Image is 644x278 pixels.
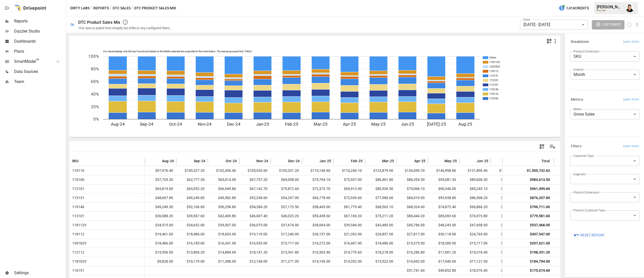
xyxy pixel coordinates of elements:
div: DTC Product Sales Mix [78,20,120,25]
img: Francisco Sanchez [626,4,634,12]
span: $12,168.00 [242,257,268,266]
span: $13,341.80 [273,248,300,257]
button: Sort [343,157,350,164]
span: $14,318.40 [462,248,488,257]
span: $49,249.80 [179,193,205,202]
span: $74,872.40 [430,203,457,211]
span: $67,160.20 [336,212,363,220]
div: $984,613.50 [530,175,550,184]
div: $961,499.60 [530,184,550,193]
span: $85,093.60 [430,212,457,220]
span: Dazzler Studio [14,28,65,34]
span: 1,416 Credits [566,5,589,11]
span: $15,717.00 [273,239,300,248]
span: $17,121.00 [462,257,488,266]
span: $26,857.00 [368,230,394,239]
button: Sort [496,157,503,164]
span: 118102V [70,259,87,263]
div: / [91,5,92,11]
span: $15,522.00 [368,257,394,266]
span: $126,699.70 [399,166,425,175]
button: Dirty Labs [70,5,90,11]
span: $86,461.80 [368,175,394,184]
span: $18,278.00 [368,248,394,257]
span: 110116 [70,169,84,173]
span: $10,179.00 [179,257,205,266]
span: $39,546.00 [336,221,363,230]
span: $66,866.20 [462,203,488,211]
span: $24,765.00 [462,230,488,239]
div: $175,074.60 [530,266,550,275]
span: $36,075.00 [242,221,268,230]
button: Sort [312,157,319,164]
button: Sort [79,157,86,164]
div: This data is pulled from Shopify but reflects any configured filters. [78,26,171,30]
span: $17,001.20 [430,248,457,257]
span: $13,763.60 [493,248,520,257]
span: $36,988.20 [147,212,174,220]
span: $84,919.00 [399,193,425,202]
span: $146,998.86 [430,166,457,175]
span: $51,560.00 [493,221,520,230]
div: $1,505,732.62 [527,166,550,175]
span: $18,486.00 [368,239,394,248]
span: $42,409.80 [210,212,237,220]
span: SKU [72,158,79,163]
span: $48,607.80 [147,193,174,202]
h6: Metrics [571,97,583,102]
span: Oct-24 [226,158,237,163]
button: Reports [93,5,109,11]
span: Jan-25 [319,158,331,163]
text: For visual display, only the top 9 products based on the Metric selected are outputted in the cha... [103,50,253,53]
text: [DATE]-25 [427,122,446,127]
span: $14,196.00 [305,257,331,266]
span: Apr-25 [414,158,425,163]
span: Reset Report [580,232,605,238]
span: $34,632.00 [179,221,205,230]
text: Nov-24 [198,122,212,127]
span: $47,658.00 [462,221,488,230]
span: $37,674.00 [273,221,300,230]
label: Segment [574,172,585,176]
span: $78,888.50 [493,184,520,193]
span: $66,949.80 [210,184,237,193]
span: $19,110.00 [242,230,268,239]
text: 110146 [489,88,498,91]
span: $39,507.00 [210,221,237,230]
span: Feb-25 [351,158,363,163]
div: $876,207.80 [530,193,550,202]
text: Feb-25 [285,122,298,127]
span: $21,392.00 [336,230,363,239]
h6: Filters [571,144,581,149]
div: [PERSON_NAME] [597,5,623,9]
button: DTC Sales [113,5,131,11]
span: 113101 [70,214,84,218]
span: $79,068.10 [399,184,425,193]
span: $131,896.40 [462,166,488,175]
text: Sep-24 [140,122,153,127]
text: 110116 [489,92,498,96]
span: Aug-24 [162,158,174,163]
text: 112101 [489,83,498,87]
span: $69,913.90 [336,184,363,193]
span: $16,935.00 [242,239,268,248]
button: Francisco Sanchez [623,1,637,15]
button: Download report [634,22,640,27]
span: 112112 [70,250,84,254]
span: $43,485.00 [368,221,394,230]
div: $779,581.60 [530,212,550,220]
span: $76,973.80 [462,212,488,220]
text: Dec-24 [227,122,240,127]
label: Metric [574,107,582,111]
text: Other [489,56,496,59]
div: $207,621.00 [530,239,550,248]
span: Plans [14,48,65,54]
div: Month [570,70,639,80]
span: $16,286.80 [399,248,425,257]
button: Sort [186,157,193,164]
span: $97,976.40 [147,166,174,175]
text: 110106 [489,97,498,100]
button: Reset Report [570,231,608,240]
span: Sep-24 [194,158,205,163]
button: Sort [280,157,288,164]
